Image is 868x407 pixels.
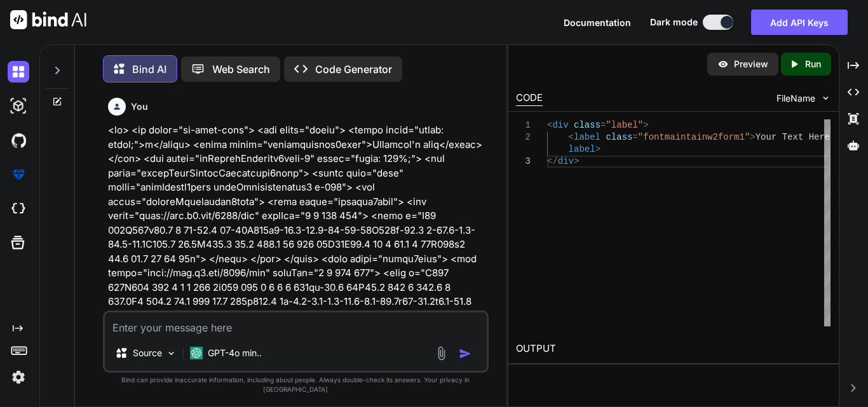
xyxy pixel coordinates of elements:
[756,132,831,142] span: Your Text Here
[516,131,531,143] div: 2
[190,347,203,359] img: GPT-4o mini
[569,132,574,142] span: <
[558,156,574,166] span: div
[643,120,648,130] span: >
[650,16,698,29] span: Dark mode
[574,156,579,166] span: >
[717,58,729,70] img: preview
[750,132,755,142] span: >
[8,95,29,117] img: darkAi-studio
[516,156,531,168] div: 3
[508,334,839,364] h2: OUTPUT
[547,120,552,130] span: <
[434,346,449,361] img: attachment
[734,58,768,70] p: Preview
[600,120,606,130] span: =
[606,132,632,142] span: class
[751,10,848,35] button: Add API Keys
[166,348,177,359] img: Pick Models
[212,62,270,77] p: Web Search
[776,92,815,105] span: FileName
[574,132,600,142] span: label
[606,120,643,130] span: "label"
[315,62,392,77] p: Code Generator
[459,347,471,360] img: icon
[805,58,821,70] p: Run
[574,120,600,130] span: class
[10,10,86,29] img: Bind AI
[133,347,162,359] p: Source
[8,164,29,185] img: premium
[103,375,489,394] p: Bind can provide inaccurate information, including about people. Always double-check its answers....
[516,91,543,106] div: CODE
[8,61,29,83] img: darkChat
[132,62,166,77] p: Bind AI
[131,100,148,113] h6: You
[632,132,637,142] span: =
[8,198,29,220] img: cloudideIcon
[595,144,600,154] span: >
[8,130,29,151] img: githubDark
[820,93,831,103] img: chevron down
[569,144,595,154] span: label
[547,156,558,166] span: </
[564,16,631,29] button: Documentation
[516,119,531,131] div: 1
[564,17,631,28] span: Documentation
[638,132,750,142] span: "fontmaintainw2form1"
[8,366,29,388] img: settings
[208,347,262,359] p: GPT-4o min..
[552,120,568,130] span: div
